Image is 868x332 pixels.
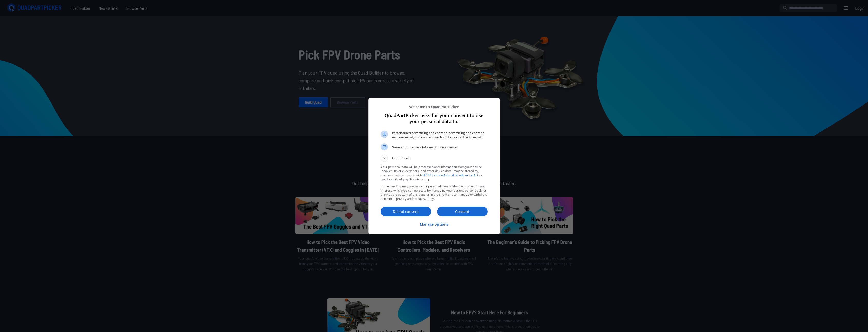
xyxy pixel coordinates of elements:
[381,207,431,216] button: Do not consent
[381,209,431,214] p: Do not consent
[422,173,478,177] a: 142 TCF vendor(s) and 68 ad partner(s)
[437,207,488,216] button: Consent
[368,98,500,234] div: QuadPartPicker asks for your consent to use your personal data to:
[420,219,448,230] button: Manage options
[381,104,488,109] p: Welcome to QuadPartPicker
[392,145,488,149] span: Store and/or access information on a device
[381,112,488,125] h1: QuadPartPicker asks for your consent to use your personal data to:
[437,209,488,214] p: Consent
[381,165,488,181] p: Your personal data will be processed and information from your device (cookies, unique identifier...
[392,156,409,162] span: Learn more
[420,222,448,227] p: Manage options
[392,131,488,139] span: Personalised advertising and content, advertising and content measurement, audience research and ...
[381,155,488,162] button: Learn more
[381,184,488,201] p: Some vendors may process your personal data on the basis of legitimate interest, which you can ob...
